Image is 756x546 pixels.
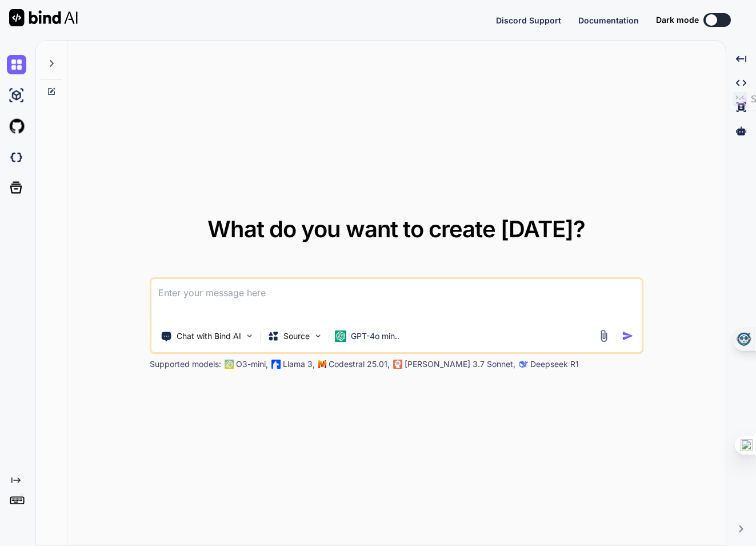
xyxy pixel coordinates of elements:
button: Discord Support [496,14,561,26]
img: claude [519,360,528,369]
span: Discord Support [496,15,561,25]
img: icon [622,330,634,342]
p: Supported models: [150,358,221,370]
p: Chat with Bind AI [177,330,241,342]
p: O3-mini, [236,358,268,370]
img: Llama2 [271,360,281,369]
img: chat [7,55,26,74]
img: attachment [597,329,610,342]
img: Bind AI [9,9,78,26]
img: Pick Models [313,331,323,341]
span: What do you want to create [DATE]? [207,215,585,243]
p: Deepseek R1 [530,358,579,370]
p: Source [283,330,310,342]
p: Codestral 25.01, [329,358,390,370]
img: ai-studio [7,86,26,105]
img: darkCloudIdeIcon [7,148,26,167]
img: GPT-4 [225,360,234,369]
img: Pick Tools [245,331,254,341]
img: Mistral-AI [318,360,326,368]
button: Documentation [578,14,639,26]
img: githubLight [7,117,26,136]
img: one_i.png [741,439,753,451]
img: claude [393,360,402,369]
img: GPT-4o mini [335,330,346,342]
span: Documentation [578,15,639,25]
span: Dark mode [656,14,699,26]
p: [PERSON_NAME] 3.7 Sonnet, [405,358,515,370]
p: Llama 3, [283,358,315,370]
p: GPT-4o min.. [351,330,399,342]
